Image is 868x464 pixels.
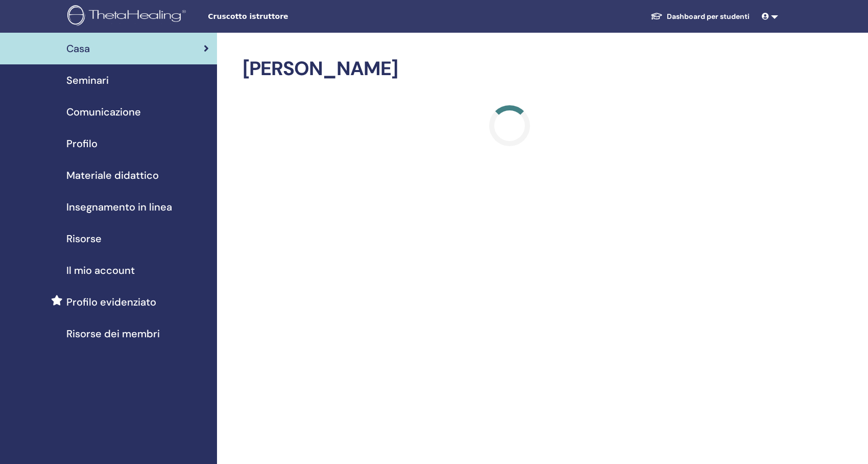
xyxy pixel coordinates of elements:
span: Insegnamento in linea [66,199,172,215]
img: graduation-cap-white.svg [650,12,663,20]
span: Casa [66,41,90,56]
span: Materiale didattico [66,168,159,183]
span: Cruscotto istruttore [208,11,361,22]
span: Risorse [66,231,102,246]
h2: [PERSON_NAME] [243,57,776,81]
span: Profilo [66,136,98,151]
a: Dashboard per studenti [642,7,758,26]
span: Il mio account [66,263,135,278]
img: logo.png [67,5,189,28]
span: Risorse dei membri [66,326,160,341]
span: Comunicazione [66,104,141,120]
span: Profilo evidenziato [66,294,156,310]
span: Seminari [66,73,109,88]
